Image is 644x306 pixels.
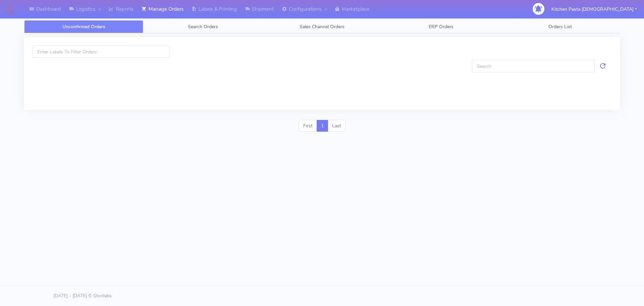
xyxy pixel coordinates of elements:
[472,60,595,72] input: Search
[32,45,170,58] input: Enter Labels To Filter Orders
[24,20,620,33] ul: Tabs
[300,24,344,30] span: Sales Channel Orders
[188,24,218,30] span: Search Orders
[546,2,642,16] button: Kitchen Pasta [DEMOGRAPHIC_DATA]
[548,24,572,30] span: Orders List
[317,120,328,132] a: 1
[429,24,453,30] span: ERP Orders
[62,24,105,30] span: Unconfirmed Orders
